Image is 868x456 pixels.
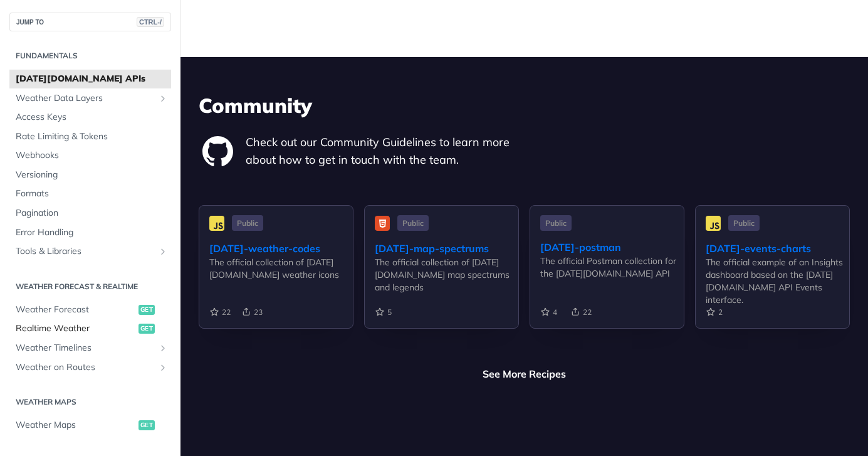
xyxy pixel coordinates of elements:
a: Public [DATE]-postman The official Postman collection for the [DATE][DOMAIN_NAME] API [530,205,684,349]
div: [DATE]-events-charts [706,241,849,256]
span: get [139,305,155,315]
a: Pagination [9,204,171,223]
span: [DATE][DOMAIN_NAME] APIs [16,73,168,85]
h2: Weather Maps [9,396,171,408]
div: [DATE]-map-spectrums [375,241,518,256]
div: The official Postman collection for the [DATE][DOMAIN_NAME] API [540,255,684,280]
div: The official example of an Insights dashboard based on the [DATE][DOMAIN_NAME] API Events interface. [706,256,849,306]
p: Check out our Community Guidelines to learn more about how to get in touch with the team. [246,134,525,169]
h2: Weather Forecast & realtime [9,281,171,292]
span: Weather Forecast [16,304,135,316]
a: Access Keys [9,108,171,127]
a: See More Recipes [483,366,566,381]
span: Public [232,215,263,231]
span: Weather on Routes [16,361,155,374]
span: Weather Maps [16,419,135,432]
span: Tools & Libraries [16,245,155,258]
div: The official collection of [DATE][DOMAIN_NAME] map spectrums and legends [375,256,518,294]
span: get [139,420,155,430]
h2: Fundamentals [9,50,171,61]
button: Show subpages for Weather Timelines [158,343,168,353]
span: Realtime Weather [16,322,135,335]
a: Error Handling [9,223,171,242]
a: Public [DATE]-map-spectrums The official collection of [DATE][DOMAIN_NAME] map spectrums and legends [364,205,519,349]
button: Show subpages for Weather Data Layers [158,93,168,103]
a: Rate Limiting & Tokens [9,127,171,146]
a: Public [DATE]-weather-codes The official collection of [DATE][DOMAIN_NAME] weather icons [199,205,353,349]
div: [DATE]-postman [540,240,684,255]
a: Weather Data LayersShow subpages for Weather Data Layers [9,89,171,108]
a: [DATE][DOMAIN_NAME] APIs [9,70,171,88]
a: Weather TimelinesShow subpages for Weather Timelines [9,339,171,358]
span: Public [540,215,572,231]
a: Weather on RoutesShow subpages for Weather on Routes [9,358,171,377]
span: Versioning [16,169,168,181]
span: Formats [16,188,168,200]
span: get [139,324,155,334]
a: Versioning [9,166,171,184]
span: Weather Data Layers [16,92,155,105]
span: Webhooks [16,149,168,162]
button: Show subpages for Weather on Routes [158,363,168,373]
div: The official collection of [DATE][DOMAIN_NAME] weather icons [209,256,353,281]
span: Rate Limiting & Tokens [16,130,168,143]
button: JUMP TOCTRL-/ [9,13,171,31]
a: Webhooks [9,146,171,165]
h3: Community [199,92,850,119]
span: Error Handling [16,226,168,239]
a: Public [DATE]-events-charts The official example of an Insights dashboard based on the [DATE][DOM... [695,205,850,349]
span: Public [728,215,760,231]
span: Pagination [16,207,168,220]
button: Show subpages for Tools & Libraries [158,247,168,257]
span: Weather Timelines [16,342,155,354]
span: CTRL-/ [137,17,164,27]
a: Weather Forecastget [9,300,171,319]
a: Realtime Weatherget [9,319,171,338]
a: Weather Mapsget [9,416,171,435]
span: Public [397,215,429,231]
span: Access Keys [16,111,168,124]
a: Tools & LibrariesShow subpages for Tools & Libraries [9,242,171,261]
a: Formats [9,184,171,203]
div: [DATE]-weather-codes [209,241,353,256]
